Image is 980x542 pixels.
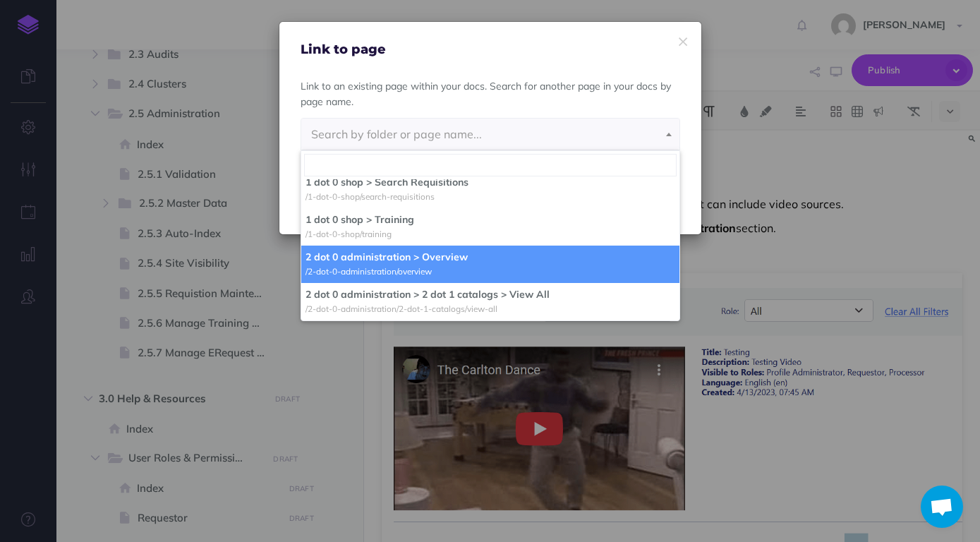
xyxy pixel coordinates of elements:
strong: 1 dot 0 shop > Training [306,213,414,226]
strong: 1 dot 0 shop > Search Requisitions [306,176,468,188]
small: /2-dot-0-administration/overview [306,266,432,277]
h4: Link to page [301,43,680,57]
strong: 2 dot 0 administration > 2 dot 1 catalogs > View All [306,288,550,301]
a: Open chat [921,486,963,528]
small: /2-dot-0-administration/2-dot-1-catalogs/view-all [306,303,497,314]
strong: 2 dot 0 administration > Overview [306,251,468,263]
small: /1-dot-0-shop/training [306,229,392,239]
p: Link to an existing page within your docs. Search for another page in your docs by page name. [301,78,680,110]
small: /1-dot-0-shop/search-requisitions [306,191,435,202]
span: Search by folder or page name... [311,127,482,141]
